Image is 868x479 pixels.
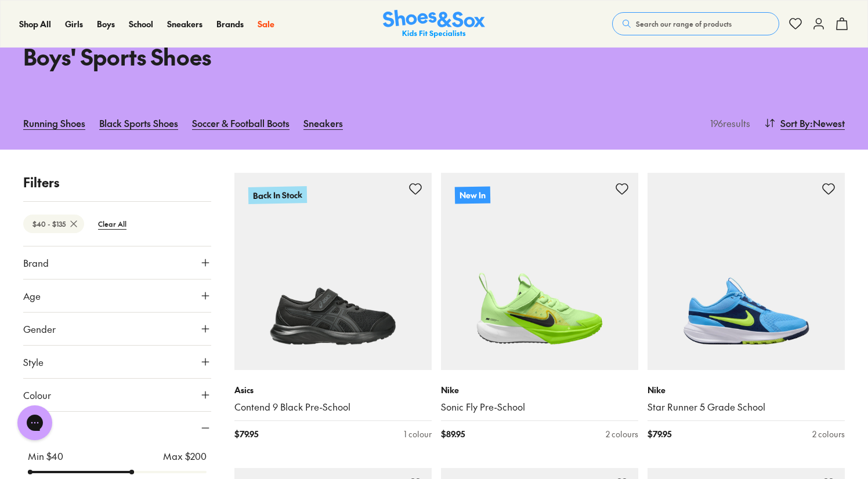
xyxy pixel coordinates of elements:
[23,379,211,411] button: Colour
[303,110,343,136] a: Sneakers
[23,215,84,233] btn: $40 - $135
[23,346,211,378] button: Style
[23,355,44,369] span: Style
[23,313,211,345] button: Gender
[129,18,153,30] a: School
[99,110,178,136] a: Black Sports Shoes
[606,428,638,440] div: 2 colours
[65,18,83,30] a: Girls
[383,10,485,38] a: Shoes & Sox
[23,280,211,312] button: Age
[23,289,41,303] span: Age
[648,384,845,396] p: Nike
[780,116,810,130] span: Sort By
[636,19,732,29] span: Search our range of products
[441,401,638,413] a: Sonic Fly Pre-School
[163,449,207,463] p: Max $ 200
[441,428,465,440] span: $ 89.95
[612,12,779,35] button: Search our range of products
[167,18,202,30] a: Sneakers
[810,116,845,130] span: : Newest
[234,173,432,370] a: Back In Stock
[23,256,49,270] span: Brand
[441,173,638,370] a: New In
[192,110,290,136] a: Soccer & Football Boots
[234,401,432,413] a: Contend 9 Black Pre-School
[19,18,51,30] a: Shop All
[23,412,211,444] button: Price
[28,449,63,463] p: Min $ 40
[441,384,638,396] p: Nike
[216,18,244,30] a: Brands
[89,213,136,234] btn: Clear All
[648,401,845,413] a: Star Runner 5 Grade School
[764,110,845,136] button: Sort By:Newest
[455,186,490,204] p: New In
[23,246,211,279] button: Brand
[234,384,432,396] p: Asics
[404,428,432,440] div: 1 colour
[23,40,420,73] h1: Boys' Sports Shoes
[234,428,258,440] span: $ 79.95
[12,401,58,444] iframe: Gorgias live chat messenger
[812,428,845,440] div: 2 colours
[23,388,51,402] span: Colour
[97,18,115,30] a: Boys
[648,428,671,440] span: $ 79.95
[383,10,485,38] img: SNS_Logo_Responsive.svg
[706,116,750,130] p: 196 results
[23,322,56,336] span: Gender
[248,186,307,204] p: Back In Stock
[23,110,85,136] a: Running Shoes
[23,173,211,192] p: Filters
[258,18,274,30] a: Sale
